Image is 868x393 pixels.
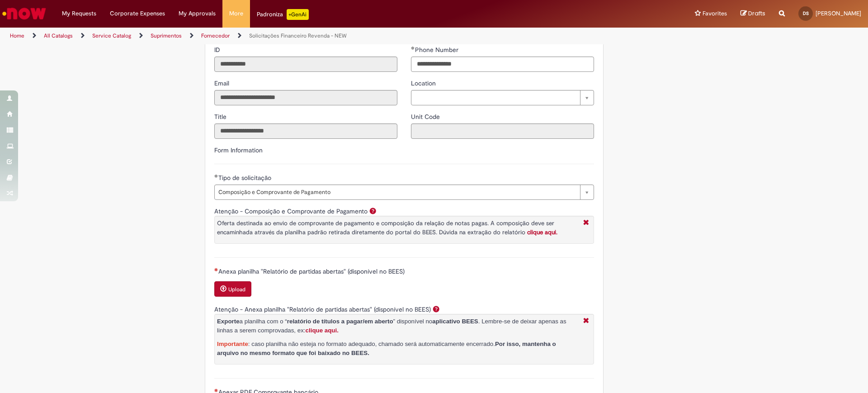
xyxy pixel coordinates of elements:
[411,57,594,72] input: Phone Number
[748,9,765,18] span: Drafts
[249,32,347,39] a: Solicitações Financeiro Revenda - NEW
[214,79,231,88] label: Read only - Email
[151,32,182,39] a: Suprimentos
[431,305,442,313] span: Help for Atenção - Anexa planilha "Relatório de partidas abertas" (disponível no BEES)
[214,90,397,105] input: Email
[214,305,431,313] label: Atenção - Anexa planilha "Relatório de partidas abertas" (disponível no BEES)
[217,318,566,334] span: a planilha com o “ ” disponível no . Lembre-se de deixar apenas as linhas a serem comprovadas, ex:
[218,174,273,182] span: Tipo de solicitação
[214,281,251,297] button: Upload Attachment for Anexa planilha "Relatório de partidas abertas" (disponível no BEES) Required
[741,9,765,18] a: Drafts
[92,32,131,39] a: Service Catalog
[214,57,397,72] input: ID
[217,318,240,325] strong: Exporte
[214,112,228,121] label: Read only - Title
[217,341,556,356] span: : caso planilha não esteja no formato adequado, chamado será automaticamente encerrado.
[214,174,218,178] span: Required Filled
[214,46,222,54] span: Read only - ID
[432,318,478,325] strong: aplicativo BEES
[411,46,415,50] span: Required Filled
[10,32,24,39] a: Home
[62,9,96,18] span: My Requests
[411,79,438,87] span: Location
[257,9,309,20] div: Padroniza
[214,113,228,121] span: Read only - Title
[214,79,231,87] span: Read only - Email
[411,90,594,105] a: Clear field Location
[217,341,248,347] span: Importante
[368,207,378,214] span: Help for Atenção - Composição e Comprovante de Pagamento
[214,45,222,54] label: Read only - ID
[581,317,591,326] i: Close More information for question_atencao_comprovante_bancario
[7,28,572,44] ul: Page breadcrumbs
[411,113,442,121] span: Read only - Unit Code
[415,46,460,54] span: Phone Number
[214,388,218,392] span: Required
[803,10,809,16] span: DS
[218,185,576,199] span: Composição e Comprovante de Pagamento
[703,9,727,18] span: Favorites
[217,219,557,236] span: Oferta destinada ao envio de comprovante de pagamento e composição da relação de notas pagas. A c...
[228,286,245,293] small: Upload
[306,327,339,334] a: clique aqui.
[287,9,309,20] p: +GenAi
[411,112,442,121] label: Read only - Unit Code
[411,123,594,139] input: Unit Code
[214,123,397,139] input: Title
[44,32,73,39] a: All Catalogs
[214,146,263,154] label: Form Information
[110,9,165,18] span: Corporate Expenses
[179,9,216,18] span: My Approvals
[581,218,591,228] i: Close More information for question_atencao
[1,5,47,23] img: ServiceNow
[214,207,368,215] label: Atenção - Composição e Comprovante de Pagamento
[816,9,861,17] span: [PERSON_NAME]
[287,318,393,325] strong: relatório de títulos a pagar/em aberto
[218,267,406,275] span: Anexa planilha "Relatório de partidas abertas" (disponível no BEES)
[229,9,243,18] span: More
[201,32,230,39] a: Fornecedor
[214,268,218,271] span: Required
[527,228,557,236] a: clique aqui.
